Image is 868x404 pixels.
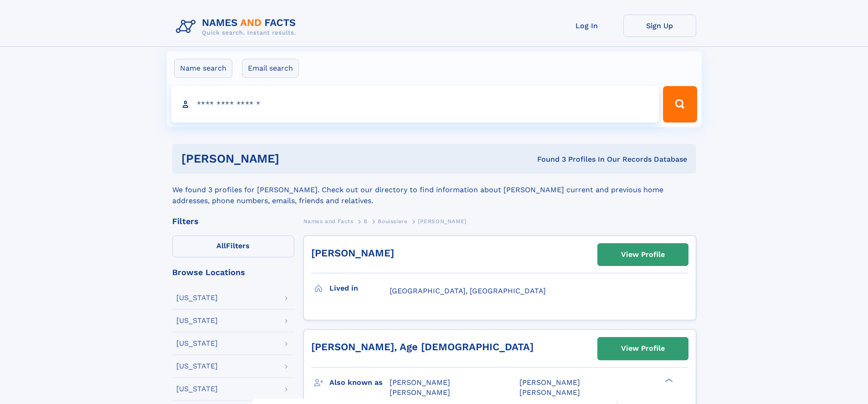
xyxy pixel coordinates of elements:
[408,154,687,164] div: Found 3 Profiles In Our Records Database
[663,377,673,383] div: ❯
[418,218,467,225] span: [PERSON_NAME]
[329,375,390,390] h3: Also known as
[176,340,218,347] div: [US_STATE]
[172,217,294,225] div: Filters
[176,317,218,324] div: [US_STATE]
[181,153,408,164] h1: [PERSON_NAME]
[390,286,546,295] span: [GEOGRAPHIC_DATA], [GEOGRAPHIC_DATA]
[176,294,218,302] div: [US_STATE]
[172,15,303,39] img: Logo Names and Facts
[176,385,218,393] div: [US_STATE]
[550,15,623,37] a: Log In
[242,59,299,78] label: Email search
[303,215,354,227] a: Names and Facts
[176,363,218,370] div: [US_STATE]
[623,15,696,37] a: Sign Up
[311,247,394,259] a: [PERSON_NAME]
[216,241,226,250] span: All
[621,244,665,265] div: View Profile
[621,338,665,359] div: View Profile
[311,341,534,353] a: [PERSON_NAME], Age [DEMOGRAPHIC_DATA]
[172,268,294,276] div: Browse Locations
[390,388,450,397] span: [PERSON_NAME]
[390,378,450,387] span: [PERSON_NAME]
[598,244,688,266] a: View Profile
[378,215,407,227] a: Bouissiere
[172,235,294,257] label: Filters
[519,378,580,387] span: [PERSON_NAME]
[663,86,697,123] button: Search Button
[329,281,390,296] h3: Lived in
[172,174,696,206] div: We found 3 profiles for [PERSON_NAME]. Check out our directory to find information about [PERSON_...
[364,218,368,225] span: B
[174,59,232,78] label: Name search
[171,86,659,123] input: search input
[598,338,688,359] a: View Profile
[519,388,580,397] span: [PERSON_NAME]
[378,218,407,225] span: Bouissiere
[364,215,368,227] a: B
